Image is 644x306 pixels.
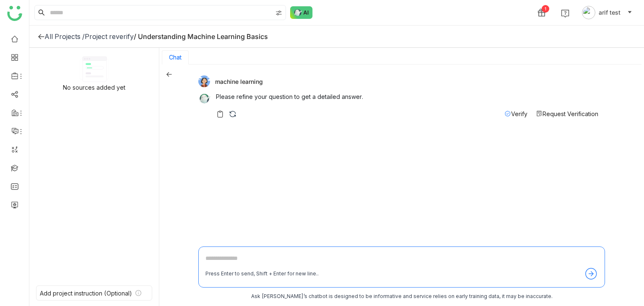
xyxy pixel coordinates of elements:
[40,290,132,297] div: Add project instruction (Optional)
[205,270,319,278] div: Press Enter to send, Shift + Enter for new line..
[229,110,237,118] img: regenerate-askbuddy.svg
[599,8,621,17] span: arif test
[542,5,549,13] div: 1
[290,6,313,19] img: ask-buddy-normal.svg
[7,6,22,21] img: logo
[198,293,605,301] div: Ask [PERSON_NAME]’s chatbot is designed to be informative and service relies on early training da...
[580,6,634,19] button: arif test
[134,32,268,41] div: / Understanding Machine Learning Basics
[511,110,527,117] span: Verify
[44,32,85,41] div: All Projects /
[85,32,134,41] div: Project reverify
[63,84,125,91] div: No sources added yet
[198,75,598,87] div: machine learning
[582,6,595,19] img: avatar
[169,54,182,61] button: Chat
[216,110,224,118] img: copy-askbuddy.svg
[561,9,569,18] img: help.svg
[275,10,282,16] img: search-type.svg
[216,92,598,101] p: Please refine your question to get a detailed answer.
[543,110,598,117] span: Request Verification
